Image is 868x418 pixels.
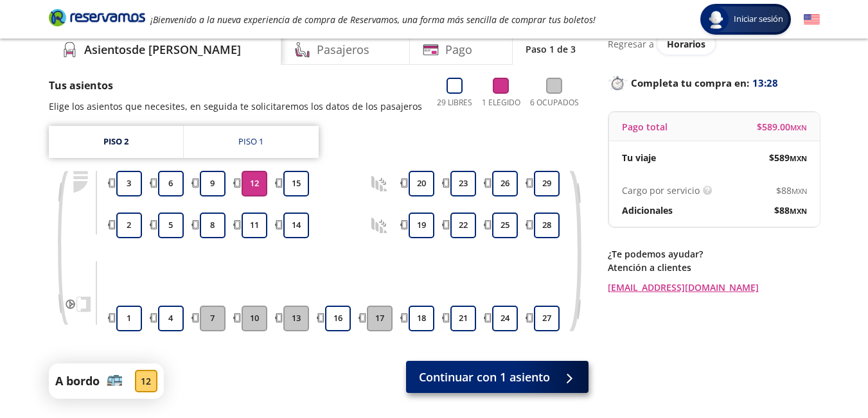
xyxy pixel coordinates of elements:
[608,247,820,261] p: ¿Te podemos ayudar?
[409,213,434,238] button: 19
[729,13,788,26] span: Iniciar sesión
[55,372,100,390] p: A bordo
[804,12,820,28] button: English
[526,42,576,56] p: Paso 1 de 3
[135,370,157,392] div: 12
[283,213,309,238] button: 14
[776,184,807,197] span: $ 88
[242,213,267,238] button: 11
[283,306,309,331] button: 13
[608,37,654,51] p: Regresar a
[790,153,807,163] small: MXN
[437,97,472,109] p: 29 Libres
[790,123,807,132] small: MXN
[116,171,142,196] button: 3
[450,306,476,331] button: 21
[49,8,145,31] a: Brand Logo
[409,171,434,196] button: 20
[622,151,656,164] p: Tu viaje
[622,120,668,134] p: Pago total
[530,97,579,109] p: 6 Ocupados
[757,120,807,134] span: $ 589.00
[49,126,183,158] a: Piso 2
[608,74,820,92] p: Completa tu compra en :
[158,213,184,238] button: 5
[283,171,309,196] button: 15
[242,171,267,196] button: 12
[325,306,351,331] button: 16
[774,204,807,217] span: $ 88
[419,369,550,386] span: Continuar con 1 asiento
[158,171,184,196] button: 6
[482,97,520,109] p: 1 Elegido
[622,204,673,217] p: Adicionales
[492,213,518,238] button: 25
[450,213,476,238] button: 22
[200,213,226,238] button: 8
[790,206,807,216] small: MXN
[450,171,476,196] button: 23
[608,261,820,274] p: Atención a clientes
[793,344,855,405] iframe: Messagebird Livechat Widget
[238,135,263,148] div: Piso 1
[622,184,700,197] p: Cargo por servicio
[317,41,369,58] h4: Pasajeros
[49,8,145,27] i: Brand Logo
[367,306,393,331] button: 17
[200,171,226,196] button: 9
[158,306,184,331] button: 4
[49,100,422,113] p: Elige los asientos que necesites, en seguida te solicitaremos los datos de los pasajeros
[492,306,518,331] button: 24
[116,213,142,238] button: 2
[116,306,142,331] button: 1
[752,76,778,91] span: 13:28
[150,13,596,26] em: ¡Bienvenido a la nueva experiencia de compra de Reservamos, una forma más sencilla de comprar tus...
[608,33,820,55] div: Regresar a ver horarios
[534,171,560,196] button: 29
[534,213,560,238] button: 28
[84,41,241,58] h4: Asientos de [PERSON_NAME]
[769,151,807,164] span: $ 589
[49,78,422,93] p: Tus asientos
[445,41,472,58] h4: Pago
[534,306,560,331] button: 27
[200,306,226,331] button: 7
[667,38,705,50] span: Horarios
[242,306,267,331] button: 10
[608,281,820,294] a: [EMAIL_ADDRESS][DOMAIN_NAME]
[184,126,319,158] a: Piso 1
[792,186,807,196] small: MXN
[409,306,434,331] button: 18
[406,361,589,393] button: Continuar con 1 asiento
[492,171,518,196] button: 26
